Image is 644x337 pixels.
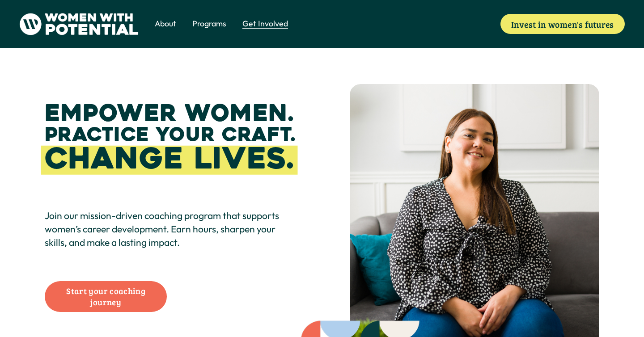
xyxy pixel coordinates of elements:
span: Programs [192,18,226,29]
span: Get Involved [242,18,288,29]
a: folder dropdown [192,18,226,30]
p: Join our mission-driven coaching program that supports women’s career development. Earn hours, sh... [45,209,294,249]
h1: Practice Your Craft. [45,125,296,144]
span: About [155,18,176,29]
span: Change Lives. [45,140,293,177]
img: Women With Potential [19,13,139,35]
a: Start your coaching journey [45,281,167,312]
a: Invest in women's futures [500,14,625,34]
h1: Empower Women. [45,102,293,125]
a: folder dropdown [155,18,176,30]
a: folder dropdown [242,18,288,30]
